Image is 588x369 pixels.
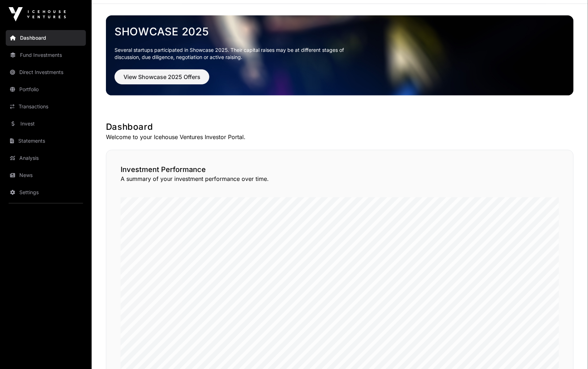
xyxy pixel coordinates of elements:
[6,99,86,114] a: Transactions
[552,335,588,369] iframe: Chat Widget
[6,167,86,183] a: News
[6,133,86,149] a: Statements
[6,64,86,80] a: Direct Investments
[115,25,565,38] a: Showcase 2025
[9,7,66,21] img: Icehouse Ventures Logo
[6,30,86,46] a: Dashboard
[106,121,574,133] h1: Dashboard
[115,77,209,84] a: View Showcase 2025 Offers
[121,164,559,174] h2: Investment Performance
[121,174,559,183] p: A summary of your investment performance over time.
[115,69,209,84] button: View Showcase 2025 Offers
[123,73,200,81] span: View Showcase 2025 Offers
[106,15,574,95] img: Showcase 2025
[115,46,355,61] p: Several startups participated in Showcase 2025. Their capital raises may be at different stages o...
[6,184,86,200] a: Settings
[6,47,86,63] a: Fund Investments
[6,150,86,166] a: Analysis
[6,82,86,97] a: Portfolio
[106,133,574,141] p: Welcome to your Icehouse Ventures Investor Portal.
[6,116,86,132] a: Invest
